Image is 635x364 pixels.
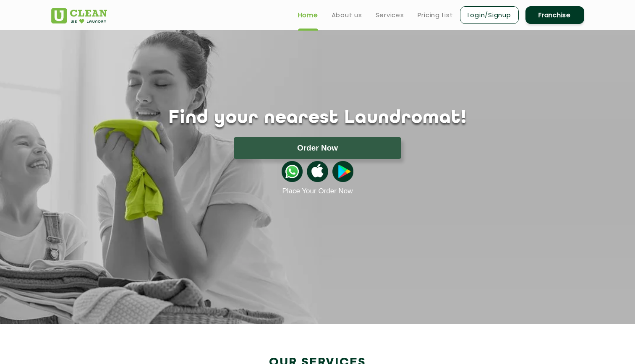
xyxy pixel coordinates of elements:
[234,137,401,159] button: Order Now
[282,187,353,195] a: Place Your Order Now
[51,8,107,23] img: UClean Laundry and Dry Cleaning
[332,10,362,20] a: About us
[332,161,353,182] img: playstoreicon.png
[45,108,591,129] h1: Find your nearest Laundromat!
[460,6,519,24] a: Login/Signup
[525,6,584,24] a: Franchise
[376,10,404,20] a: Services
[418,10,453,20] a: Pricing List
[298,10,318,20] a: Home
[307,161,328,182] img: apple-icon.png
[282,161,303,182] img: whatsappicon.png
